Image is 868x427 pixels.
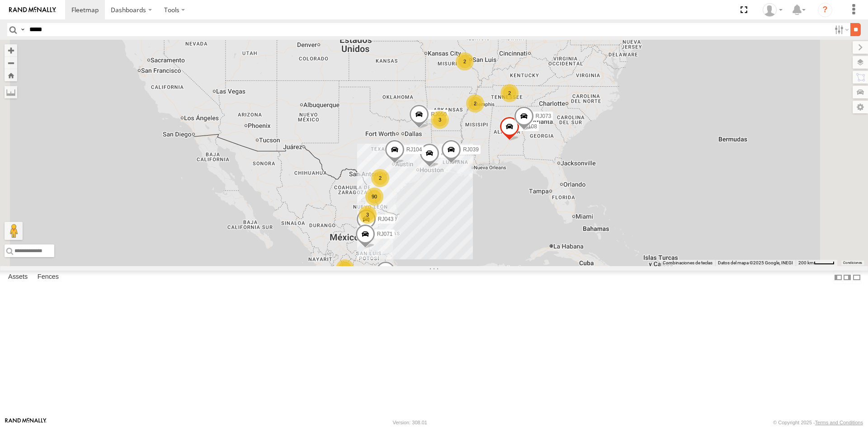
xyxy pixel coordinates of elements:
[431,111,449,129] div: 3
[5,418,47,427] a: Visit our Website
[9,7,56,13] img: rand-logo.svg
[718,260,793,265] span: Datos del mapa ©2025 Google, INEGI
[5,69,17,81] button: Zoom Home
[359,206,377,224] div: 3
[759,3,786,17] div: Sebastian Velez
[663,260,712,266] button: Combinaciones de teclas
[406,146,422,153] span: RJ104
[463,146,479,153] span: RJ039
[773,420,863,425] div: © Copyright 2025 -
[815,420,863,425] a: Terms and Conditions
[4,271,32,284] label: Assets
[5,222,23,240] button: Arrastra el hombrecito naranja al mapa para abrir Street View
[500,84,519,102] div: 2
[371,169,389,187] div: 2
[521,123,537,130] span: RJ108
[843,271,852,284] label: Dock Summary Table to the Right
[834,271,843,284] label: Dock Summary Table to the Left
[5,56,17,69] button: Zoom out
[378,216,394,222] span: RJ043
[365,188,383,206] div: 90
[456,52,474,70] div: 2
[393,420,427,425] div: Version: 308.01
[5,44,17,56] button: Zoom in
[843,261,862,265] a: Condiciones (se abre en una nueva pestaña)
[5,86,17,99] label: Measure
[336,259,354,277] div: 2
[852,271,861,284] label: Hide Summary Table
[853,101,868,113] label: Map Settings
[536,113,552,119] span: RJ073
[466,94,484,113] div: 2
[19,23,26,36] label: Search Query
[796,260,837,266] button: Escala del mapa: 200 km por 42 píxeles
[798,260,814,265] span: 200 km
[831,23,850,36] label: Search Filter Options
[377,231,393,237] span: RJ071
[818,3,832,17] i: ?
[33,271,63,284] label: Fences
